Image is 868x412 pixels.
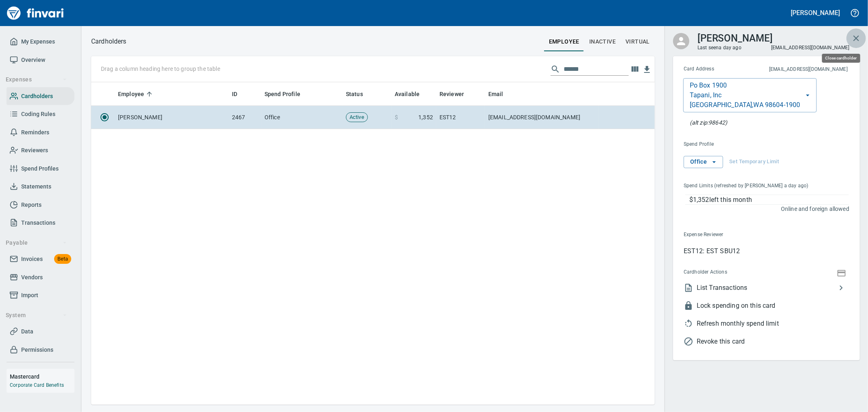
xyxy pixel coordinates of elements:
a: Corporate Card Benefits [10,382,64,388]
p: Cardholders [91,37,127,46]
button: System [2,308,70,323]
span: Vendors [21,272,43,283]
span: Statements [21,182,51,192]
span: Spend Profile [265,89,311,99]
span: Cardholders [21,91,53,101]
span: Office [690,157,717,167]
span: Overview [21,55,45,65]
a: Spend Profiles [7,160,74,178]
span: Inactive [589,37,616,47]
span: ID [232,89,237,99]
span: ID [232,89,248,99]
span: Expenses [6,75,67,85]
p: Po Box 1900 [690,81,727,90]
span: Lock spending on this card [697,301,849,311]
td: 2467 [229,106,261,129]
span: Email [488,89,514,99]
span: System [6,310,67,320]
span: My Expenses [21,37,55,47]
a: My Expenses [7,33,74,51]
span: virtual [625,37,650,47]
span: Status [346,89,374,99]
a: Transactions [7,214,74,232]
span: Spend Profile [684,140,781,149]
p: At the pump (or any AVS check), this zip will also be accepted [690,118,727,127]
span: Refresh monthly spend limit [697,319,849,329]
button: Download table [641,64,653,76]
a: Statements [7,178,74,196]
span: Spend Profile [265,89,300,99]
span: Reviewers [21,145,48,156]
a: Coding Rules [7,105,74,123]
span: $ [395,113,398,121]
h5: [PERSON_NAME] [791,9,840,17]
a: Permissions [7,341,74,359]
span: List Transactions [697,283,836,293]
span: Revoke this card [697,337,849,346]
td: [EMAIL_ADDRESS][DOMAIN_NAME] [485,106,599,129]
span: 1,352 [418,113,433,121]
span: Employee [118,89,155,99]
a: Data [7,322,74,341]
td: Office [261,106,343,129]
span: Reports [21,200,42,210]
span: Card Address [684,65,742,73]
button: Expenses [2,72,70,87]
span: Spend Limits (refreshed by [PERSON_NAME] a day ago) [684,182,828,190]
span: Reviewer [439,89,464,99]
td: EST12 [436,106,485,129]
span: Invoices [21,254,43,264]
button: Po Box 1900Tapani, Inc[GEOGRAPHIC_DATA],WA 98604-1900 [683,78,817,112]
h3: [PERSON_NAME] [697,31,773,44]
span: Available [395,89,420,99]
a: Vendors [7,268,74,287]
span: Import [21,290,38,300]
p: EST12: EST SBU12 [684,246,849,256]
span: Coding Rules [21,109,55,119]
a: Cardholders [7,87,74,105]
p: Tapani, Inc [690,90,722,100]
span: [EMAIL_ADDRESS][DOMAIN_NAME] [770,44,851,51]
button: Show Card Number [835,267,848,278]
a: Reviewers [7,141,74,160]
span: Email [488,89,503,99]
span: Employee [118,89,144,99]
span: Active [346,114,367,121]
button: Choose columns to display [629,63,641,75]
a: Import [7,286,74,305]
a: InvoicesBeta [7,250,74,268]
button: [PERSON_NAME] [789,7,842,19]
td: [PERSON_NAME] [115,106,229,129]
time: a day ago [719,45,742,50]
span: Beta [54,254,71,264]
span: Last seen [697,44,741,52]
nav: breadcrumb [91,37,127,46]
span: Available [395,89,430,99]
span: employee [549,37,579,47]
span: Spend Profiles [21,164,59,174]
p: [GEOGRAPHIC_DATA] , WA 98604-1900 [690,100,800,110]
a: Reminders [7,123,74,142]
li: This will allow the the cardholder to use their full spend limit again [677,315,849,333]
button: Office [684,156,723,168]
p: Online and foreign allowed [677,205,849,213]
button: Payable [2,235,70,250]
span: Data [21,327,33,337]
button: Set Temporary Limit [727,156,781,168]
a: Reports [7,196,74,214]
span: Permissions [21,345,53,355]
span: This is the email address for cardholder receipts [742,66,848,74]
span: Reviewer [439,89,474,99]
span: Transactions [21,218,55,228]
span: Expense Reviewer [684,231,785,239]
span: Reminders [21,127,49,138]
span: Set Temporary Limit [729,157,779,167]
p: Drag a column heading here to group the table [101,65,220,73]
span: Cardholder Actions [684,268,781,276]
span: Payable [6,238,67,248]
a: Overview [7,51,74,69]
h6: Mastercard [10,372,74,381]
img: Finvari [5,3,66,23]
p: $1,352 left this month [689,195,849,205]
